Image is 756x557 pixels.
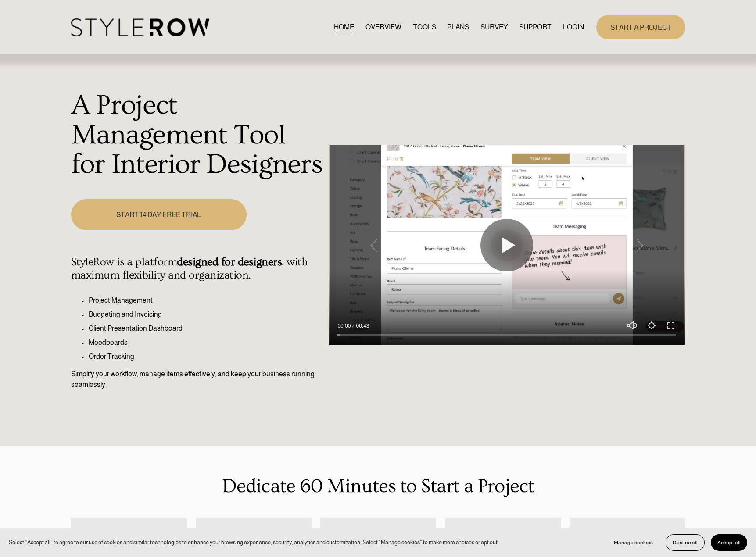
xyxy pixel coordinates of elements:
button: Decline all [666,534,705,551]
span: SUPPORT [519,22,552,32]
p: Select “Accept all” to agree to our use of cookies and similar technologies to enhance your brows... [9,538,499,546]
a: folder dropdown [519,21,552,33]
a: SURVEY [480,21,508,33]
a: OVERVIEW [365,21,401,33]
img: StyleRow [71,18,209,36]
strong: designed for designers [177,256,282,268]
a: LOGIN [563,21,584,33]
a: START 14 DAY FREE TRIAL [71,199,247,230]
span: Manage cookies [614,539,653,546]
div: Current time [337,321,353,330]
span: Accept all [717,539,741,546]
button: Accept all [711,534,747,551]
a: START A PROJECT [596,15,685,39]
h1: A Project Management Tool for Interior Designers [71,91,324,180]
a: PLANS [447,21,469,33]
a: TOOLS [413,21,436,33]
p: Dedicate 60 Minutes to Start a Project [71,471,685,501]
p: Moodboards [89,337,324,348]
button: Manage cookies [607,534,659,551]
p: Client Presentation Dashboard [89,323,324,334]
p: Simplify your workflow, manage items effectively, and keep your business running seamlessly. [71,369,324,390]
p: Project Management [89,295,324,306]
input: Seek [337,332,676,338]
div: Duration [353,321,371,330]
span: Decline all [673,539,698,546]
a: HOME [334,21,354,33]
button: Play [480,219,533,271]
p: Budgeting and Invoicing [89,309,324,320]
p: Order Tracking [89,351,324,362]
h4: StyleRow is a platform , with maximum flexibility and organization. [71,256,324,282]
